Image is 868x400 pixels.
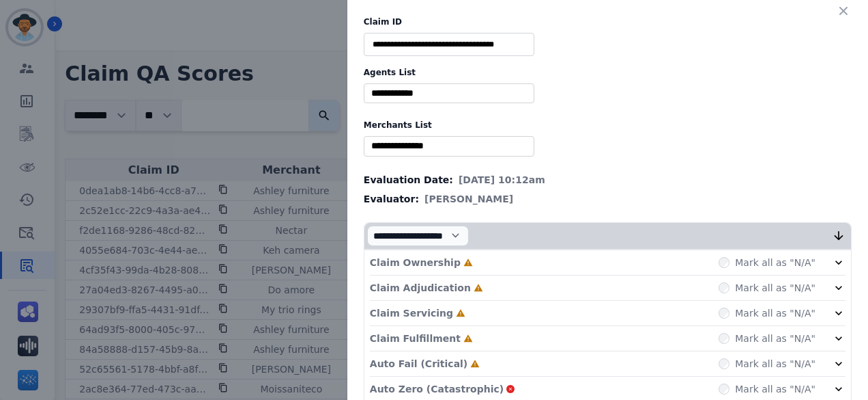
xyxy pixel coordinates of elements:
[364,16,852,27] label: Claim ID
[735,357,815,371] label: Mark all as "N/A"
[735,256,815,269] label: Mark all as "N/A"
[459,173,545,187] span: [DATE] 10:12am
[735,332,815,345] label: Mark all as "N/A"
[364,67,852,78] label: Agents List
[370,332,461,345] p: Claim Fulfillment
[364,120,852,131] label: Merchants List
[367,86,531,101] ul: selected options
[370,306,453,320] p: Claim Servicing
[370,256,461,269] p: Claim Ownership
[364,173,852,187] div: Evaluation Date:
[364,192,852,206] div: Evaluator:
[367,139,531,153] ul: selected options
[735,382,815,396] label: Mark all as "N/A"
[370,357,467,371] p: Auto Fail (Critical)
[735,281,815,295] label: Mark all as "N/A"
[735,306,815,320] label: Mark all as "N/A"
[424,192,513,206] span: [PERSON_NAME]
[370,382,504,396] p: Auto Zero (Catastrophic)
[370,281,471,295] p: Claim Adjudication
